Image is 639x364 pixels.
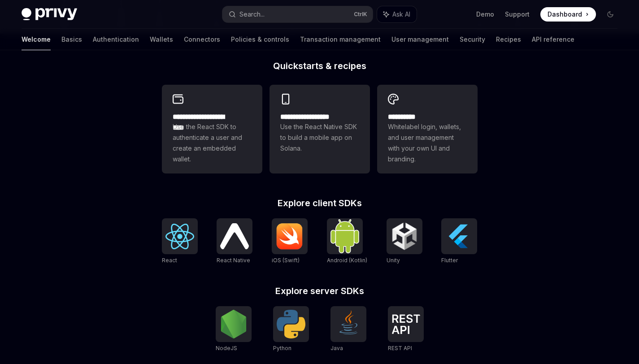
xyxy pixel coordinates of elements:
a: iOS (Swift)iOS (Swift) [272,218,308,265]
a: React NativeReact Native [217,218,252,265]
span: NodeJS [216,345,237,351]
span: REST API [388,345,412,351]
button: Search...CtrlK [222,6,372,22]
a: Recipes [496,29,521,50]
span: Java [330,345,343,351]
a: Authentication [93,29,139,50]
a: Policies & controls [231,29,289,50]
a: ReactReact [162,218,198,265]
a: JavaJava [330,306,366,353]
img: Unity [390,222,419,251]
span: Flutter [441,257,458,264]
a: Security [460,29,485,50]
span: Dashboard [548,10,582,19]
img: Python [277,310,305,338]
span: React Native [217,257,250,264]
a: UnityUnity [387,218,422,265]
img: React Native [220,223,249,249]
img: iOS (Swift) [275,223,304,250]
span: Use the React SDK to authenticate a user and create an embedded wallet. [173,121,252,165]
span: Ask AI [392,10,410,19]
img: NodeJS [219,310,248,338]
a: Wallets [150,29,173,50]
span: iOS (Swift) [272,257,300,264]
span: React [162,257,177,264]
img: React [165,224,194,249]
span: Unity [387,257,400,264]
span: Android (Kotlin) [327,257,367,264]
a: Android (Kotlin)Android (Kotlin) [327,218,367,265]
a: **** *****Whitelabel login, wallets, and user management with your own UI and branding. [377,85,478,173]
span: Ctrl K [354,11,367,18]
a: Demo [476,10,494,19]
a: User management [391,29,449,50]
a: Dashboard [540,7,596,22]
a: REST APIREST API [388,306,424,353]
a: PythonPython [273,306,309,353]
img: REST API [391,314,420,334]
span: Whitelabel login, wallets, and user management with your own UI and branding. [388,121,467,165]
img: dark logo [22,8,77,21]
img: Java [334,310,363,338]
a: Support [505,10,530,19]
button: Toggle dark mode [603,7,617,22]
span: Python [273,345,291,351]
a: Welcome [22,29,51,50]
a: NodeJSNodeJS [216,306,252,353]
a: **** **** **** ***Use the React Native SDK to build a mobile app on Solana. [270,85,370,173]
button: Ask AI [377,6,417,22]
h2: Explore client SDKs [162,199,478,208]
img: Android (Kotlin) [330,219,359,253]
a: Connectors [184,29,220,50]
span: Use the React Native SDK to build a mobile app on Solana. [280,121,359,154]
a: Basics [61,29,82,50]
a: Transaction management [300,29,381,50]
h2: Quickstarts & recipes [162,61,478,70]
h2: Explore server SDKs [162,286,478,295]
div: Search... [239,9,265,20]
a: FlutterFlutter [441,218,477,265]
a: API reference [532,29,574,50]
img: Flutter [445,222,474,251]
